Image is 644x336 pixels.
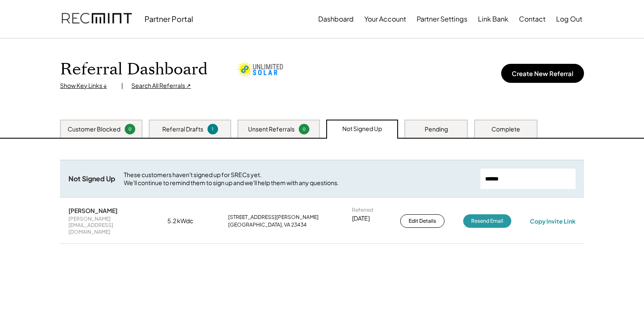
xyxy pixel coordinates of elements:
h1: Referral Dashboard [60,60,207,79]
div: Unsent Referrals [248,125,295,134]
button: Your Account [364,11,406,27]
div: Complete [491,125,520,134]
button: Create New Referral [501,64,584,83]
div: Copy Invite Link [530,217,576,225]
button: Resend Email [463,214,511,228]
div: Show Key Links ↓ [60,82,113,90]
button: Dashboard [318,11,354,27]
img: unlimited-solar.png [237,62,284,77]
div: Referral Drafts [162,125,203,134]
div: Pending [425,125,448,134]
button: Edit Details [400,214,445,228]
div: Customer Blocked [68,125,120,134]
div: Not Signed Up [342,125,382,133]
div: Referred [352,207,373,213]
div: These customers haven't signed up for SRECs yet. We'll continue to remind them to sign up and we'... [124,171,472,187]
button: Link Bank [478,11,508,27]
div: [GEOGRAPHIC_DATA], VA 23434 [228,221,307,228]
div: [PERSON_NAME][EMAIL_ADDRESS][DOMAIN_NAME] [68,216,149,235]
button: Log Out [556,11,582,27]
button: Contact [519,11,546,27]
img: recmint-logotype%403x.png [62,5,132,33]
div: 0 [126,126,134,132]
div: [PERSON_NAME] [68,207,117,214]
div: [STREET_ADDRESS][PERSON_NAME] [228,214,319,221]
div: 0 [300,126,308,132]
div: Not Signed Up [68,175,115,183]
div: Search All Referrals ↗ [131,82,191,90]
div: 1 [209,126,217,132]
div: | [121,82,123,90]
div: Partner Portal [145,14,193,24]
div: 5.2 kWdc [167,217,210,225]
button: Partner Settings [417,11,467,27]
div: [DATE] [352,214,370,223]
